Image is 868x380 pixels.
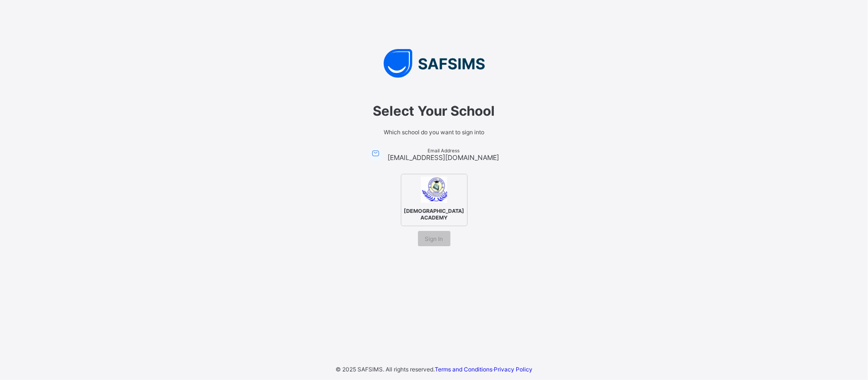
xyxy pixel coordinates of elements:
span: Sign In [425,235,443,242]
span: [EMAIL_ADDRESS][DOMAIN_NAME] [388,153,500,161]
span: Email Address [388,148,500,153]
img: SAFSIMS Logo [291,49,577,78]
span: Which school do you want to sign into [301,129,568,136]
span: Select Your School [301,103,568,119]
span: © 2025 SAFSIMS. All rights reserved. [336,366,435,373]
a: Privacy Policy [494,366,532,373]
span: [DEMOGRAPHIC_DATA] ACADEMY [401,205,467,223]
a: Terms and Conditions [435,366,492,373]
img: RAUDHATUL QUR'AN ACADEMY [421,177,447,203]
span: · [435,366,532,373]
